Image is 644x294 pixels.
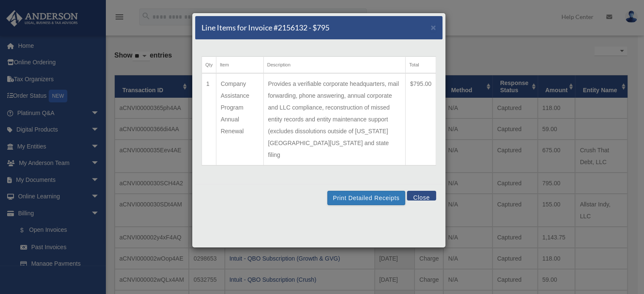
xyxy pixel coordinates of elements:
[202,22,329,33] h5: Line Items for Invoice #2156132 - $795
[216,57,264,74] th: Item
[327,191,405,205] button: Print Detailed Receipts
[431,23,436,32] button: Close
[407,191,436,201] button: Close
[406,73,436,165] td: $795.00
[263,73,405,165] td: Provides a verifiable corporate headquarters, mail forwarding, phone answering, annual corporate ...
[431,22,436,32] span: ×
[406,57,436,74] th: Total
[216,73,264,165] td: Company Assistance Program Annual Renewal
[202,73,216,165] td: 1
[202,57,216,74] th: Qty
[263,57,405,74] th: Description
